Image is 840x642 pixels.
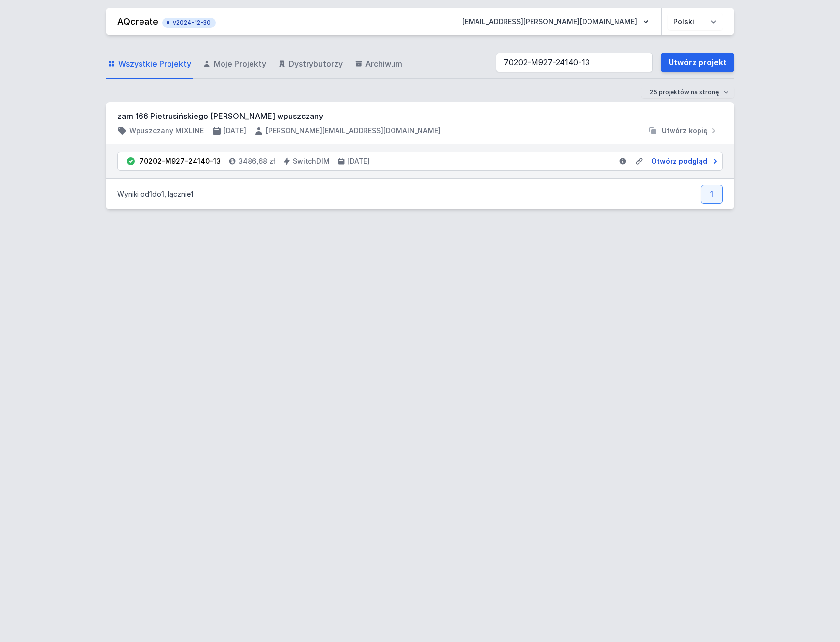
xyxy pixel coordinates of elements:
[162,16,216,28] button: v2024-12-30
[117,189,194,199] p: Wyniki od do , łącznie
[276,50,345,79] a: Dystrybutorzy
[191,190,194,198] span: 1
[266,126,441,136] h4: [PERSON_NAME][EMAIL_ADDRESS][DOMAIN_NAME]
[347,156,370,166] h4: [DATE]
[496,53,653,72] input: Szukaj wśród projektów i wersji...
[644,126,723,136] button: Utwórz kopię
[454,13,657,30] button: [EMAIL_ADDRESS][PERSON_NAME][DOMAIN_NAME]
[214,58,266,70] span: Moje Projekty
[129,126,204,136] h4: Wpuszczany MIXLINE
[661,53,734,72] a: Utwórz projekt
[117,16,158,27] a: AQcreate
[140,156,221,166] div: 70202-M927-24140-13
[238,156,275,166] h4: 3486,68 zł
[106,50,193,79] a: Wszystkie Projekty
[161,190,164,198] span: 1
[118,58,191,70] span: Wszystkie Projekty
[651,156,707,166] span: Otwórz podgląd
[353,50,404,79] a: Archiwum
[662,126,708,136] span: Utwórz kopię
[365,58,402,70] span: Archiwum
[647,156,718,166] a: Otwórz podgląd
[201,50,268,79] a: Moje Projekty
[117,110,723,122] h3: zam 166 Pietrusińskiego [PERSON_NAME] wpuszczany
[293,156,330,166] h4: SwitchDIM
[668,13,723,30] select: Wybierz język
[167,19,211,27] span: v2024-12-30
[289,58,343,70] span: Dystrybutorzy
[701,185,723,204] a: 1
[149,190,152,198] span: 1
[224,126,246,136] h4: [DATE]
